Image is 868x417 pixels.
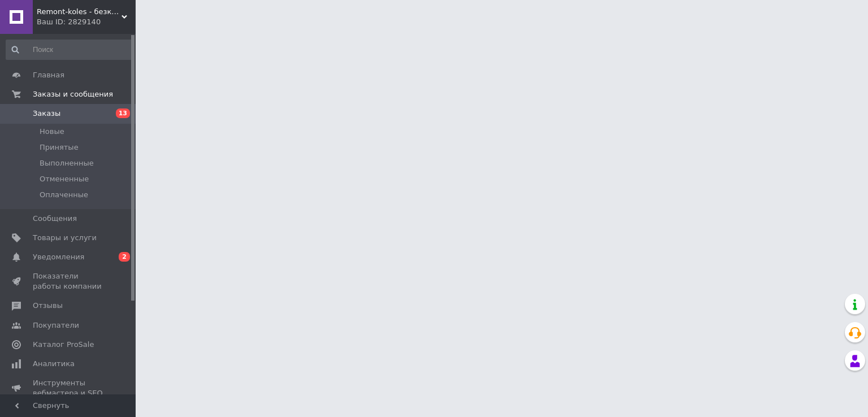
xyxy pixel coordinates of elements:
[40,190,88,200] span: Оплаченные
[33,70,64,80] span: Главная
[40,127,64,137] span: Новые
[33,340,94,350] span: Каталог ProSale
[37,17,136,27] div: Ваш ID: 2829140
[33,108,60,119] span: Заказы
[40,142,79,153] span: Принятые
[40,158,94,168] span: Выполненные
[33,320,79,331] span: Покупатели
[6,40,133,60] input: Поиск
[33,378,105,398] span: Инструменты вебмастера и SEO
[116,108,130,118] span: 13
[33,233,97,243] span: Товары и услуги
[33,214,77,224] span: Сообщения
[119,252,130,262] span: 2
[33,252,84,262] span: Уведомления
[33,359,75,369] span: Аналитика
[33,89,113,99] span: Заказы и сообщения
[37,7,121,17] span: Remont-koles - безкомпромісне рішення для ремонту коліс
[40,174,89,184] span: Отмененные
[33,301,63,311] span: Отзывы
[33,271,105,292] span: Показатели работы компании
